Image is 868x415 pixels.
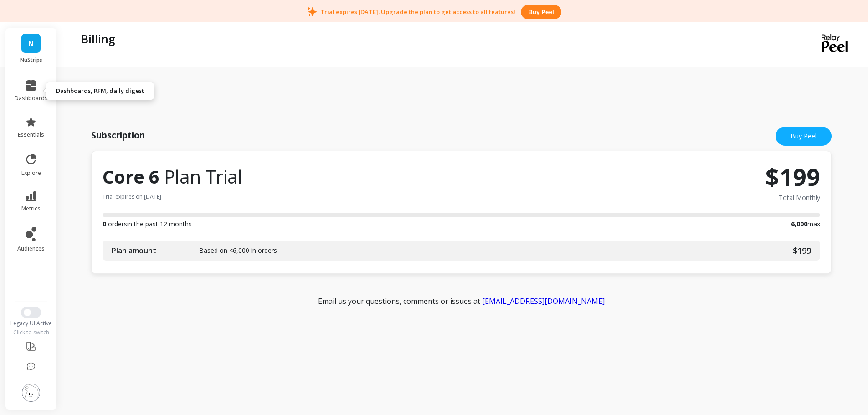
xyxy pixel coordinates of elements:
span: essentials [18,131,44,138]
span: Core 6 [103,162,242,191]
span: $199 [765,162,820,191]
span: orders in the past 12 months [103,219,192,230]
p: Email us your questions, comments or issues at [113,296,810,307]
b: 6,000 [791,220,807,228]
span: Plan Trial [164,164,242,189]
button: Switch to New UI [21,307,41,318]
div: Legacy UI Active [5,320,57,327]
span: Trial expires on [DATE] [103,193,242,200]
span: Based on <6,000 in orders [199,246,277,255]
span: metrics [21,205,41,212]
p: Trial expires [DATE]. Upgrade the plan to get access to all features! [320,8,515,16]
span: $199 [793,244,811,257]
span: audiences [17,245,45,252]
span: dashboards [15,95,48,102]
span: Plan amount [112,245,199,256]
h3: Subscription [91,129,145,142]
img: profile picture [22,384,40,402]
span: Total Monthly [779,192,820,203]
a: Buy Peel [776,127,832,146]
p: Billing [81,31,115,46]
p: NuStrips [15,56,48,64]
span: explore [21,169,41,177]
span: N [28,38,34,49]
b: 0 [103,220,106,228]
a: [EMAIL_ADDRESS][DOMAIN_NAME] [482,296,605,306]
div: Click to switch [5,329,57,336]
span: max [791,219,820,230]
button: Buy peel [521,5,561,19]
